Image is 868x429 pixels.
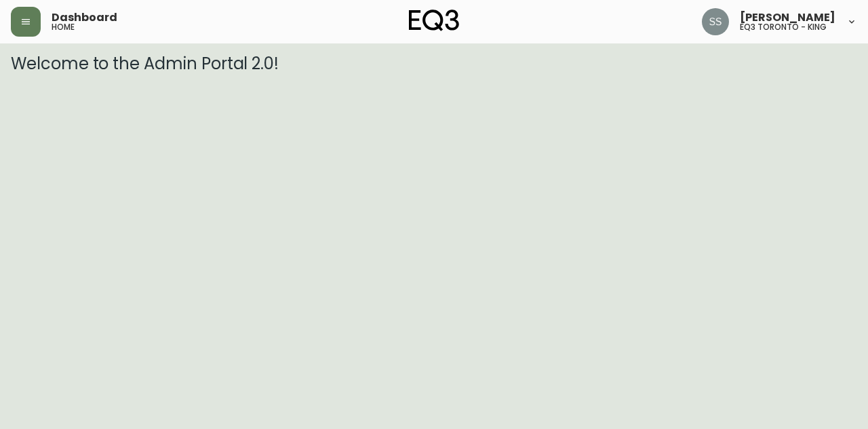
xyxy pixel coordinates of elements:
img: f1b6f2cda6f3b51f95337c5892ce6799 [702,8,729,35]
h5: eq3 toronto - king [740,23,827,31]
img: logo [409,10,459,31]
span: [PERSON_NAME] [740,12,835,23]
span: Dashboard [52,12,117,23]
h3: Welcome to the Admin Portal 2.0! [11,54,857,73]
h5: home [52,23,75,31]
